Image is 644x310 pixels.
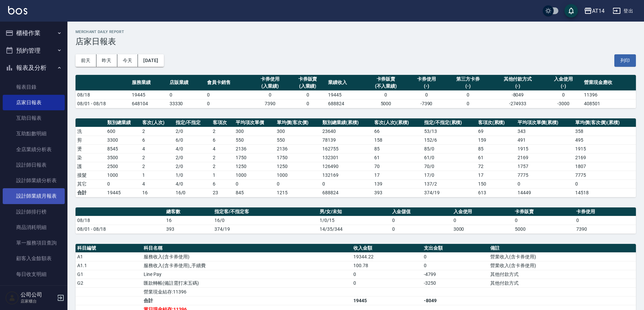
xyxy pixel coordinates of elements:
[3,142,65,157] a: 全店業績分析表
[422,153,476,162] td: 61 / 0
[211,162,234,171] td: 2
[581,4,607,18] button: AT14
[422,136,476,144] td: 152 / 6
[610,5,636,17] button: 登出
[76,244,142,253] th: 科目編號
[476,188,516,197] td: 613
[326,75,364,91] th: 業績收入
[3,266,65,282] a: 每日收支明細
[516,188,574,197] td: 14449
[545,99,582,108] td: -3000
[234,153,275,162] td: 1750
[253,83,287,90] div: (入業績)
[575,216,636,225] td: 0
[106,179,141,188] td: 0
[574,127,636,136] td: 358
[445,99,491,108] td: 0
[234,118,275,127] th: 平均項次單價
[106,136,141,144] td: 3300
[489,244,636,253] th: 備註
[289,99,327,108] td: 0
[275,136,321,144] td: 550
[390,216,452,225] td: 0
[106,118,141,127] th: 類別總業績
[3,188,65,204] a: 設計師業績月報表
[352,252,422,261] td: 19344.22
[516,153,574,162] td: 2169
[318,216,390,225] td: 1/0/15
[234,144,275,153] td: 2136
[234,136,275,144] td: 550
[205,99,251,108] td: 0
[138,54,164,67] button: [DATE]
[574,144,636,153] td: 1915
[106,162,141,171] td: 2500
[141,188,174,197] td: 16
[141,162,174,171] td: 2
[373,118,422,127] th: 客次(人次)(累積)
[592,7,605,15] div: AT14
[352,270,422,279] td: 0
[76,270,142,279] td: G1
[516,179,574,188] td: 0
[513,207,575,216] th: 卡券販賣
[275,188,321,197] td: 1215
[205,90,251,99] td: 0
[321,136,372,144] td: 78139
[321,179,372,188] td: 0
[142,279,352,287] td: 匯款轉帳(備註需打末五碼)
[493,83,543,90] div: (-)
[321,127,372,136] td: 23640
[318,207,390,216] th: 男/女/未知
[574,118,636,127] th: 單均價(客次價)(累積)
[117,54,138,67] button: 今天
[364,90,408,99] td: 0
[575,225,636,233] td: 7390
[76,136,106,144] td: 剪
[76,171,106,179] td: 接髮
[76,90,130,99] td: 08/18
[76,37,636,46] h3: 店家日報表
[275,179,321,188] td: 0
[3,235,65,251] a: 單一服務項目查詢
[422,144,476,153] td: 85 / 0
[106,127,141,136] td: 600
[546,83,581,90] div: (-)
[489,261,636,270] td: 營業收入(含卡券使用)
[373,127,422,136] td: 66
[409,83,444,90] div: (-)
[251,90,289,99] td: 0
[174,118,211,127] th: 指定/不指定
[174,188,211,197] td: 16/0
[545,90,582,99] td: 0
[422,118,476,127] th: 指定/不指定(累積)
[422,179,476,188] td: 137 / 2
[174,162,211,171] td: 2 / 0
[106,153,141,162] td: 3500
[141,153,174,162] td: 2
[130,75,168,91] th: 服務業績
[352,244,422,253] th: 收入金額
[364,99,408,108] td: 5000
[614,54,636,67] button: 列印
[352,296,422,305] td: 19445
[373,162,422,171] td: 70
[476,171,516,179] td: 17
[452,225,513,233] td: 3000
[489,270,636,279] td: 其他付款方式
[422,244,489,253] th: 支出金額
[213,225,318,233] td: 374/19
[574,136,636,144] td: 495
[275,171,321,179] td: 1000
[321,188,372,197] td: 688824
[3,173,65,188] a: 設計師業績分析表
[174,136,211,144] td: 6 / 0
[168,99,206,108] td: 33330
[476,144,516,153] td: 85
[76,188,106,197] td: 合計
[452,216,513,225] td: 0
[174,153,211,162] td: 2 / 0
[564,4,578,18] button: save
[493,76,543,83] div: 其他付款方式
[321,171,372,179] td: 132169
